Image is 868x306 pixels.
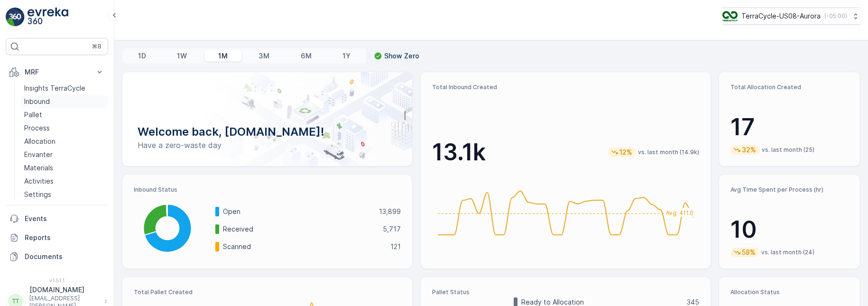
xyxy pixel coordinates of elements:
p: Received [223,224,377,234]
p: 3M [259,51,269,61]
p: Allocation [24,137,55,146]
img: logo [6,8,25,27]
p: 32% [741,145,757,155]
p: MRF [25,67,89,77]
p: 121 [390,242,401,251]
button: MRF [6,63,108,82]
p: 5,717 [383,224,401,234]
p: Documents [25,252,104,261]
p: TerraCycle-US08-Aurora [741,11,821,21]
p: 17 [730,113,849,141]
p: Inbound [24,97,50,106]
p: Avg Time Spent per Process (hr) [730,186,849,194]
p: vs. last month (24) [761,249,814,256]
a: Events [6,209,108,228]
p: Process [24,123,50,133]
p: 10 [730,215,849,244]
p: Open [223,207,373,216]
a: Envanter [20,148,108,161]
img: logo_light-DOdMpM7g.png [28,8,68,27]
a: Process [20,121,108,135]
p: Scanned [223,242,384,251]
p: 13.1k [432,138,486,167]
p: 12% [619,148,633,157]
a: Inbound [20,95,108,108]
a: Activities [20,175,108,188]
p: ⌘B [92,43,102,50]
a: Insights TerraCycle [20,82,108,95]
a: Pallet [20,108,108,121]
p: Pallet [24,110,42,120]
p: Reports [25,233,104,242]
p: Settings [24,190,51,199]
p: [DOMAIN_NAME] [29,285,100,295]
p: Pallet Status [432,288,699,296]
p: 1Y [342,51,351,61]
p: Materials [24,163,53,173]
p: vs. last month (14.9k) [638,148,699,156]
p: Total Pallet Created [134,288,264,296]
p: Envanter [24,150,53,159]
p: 6M [301,51,312,61]
p: ( -05:00 ) [824,12,847,20]
p: Events [25,214,104,223]
p: 1W [177,51,187,61]
p: vs. last month (25) [762,146,814,154]
a: Settings [20,188,108,201]
p: Inbound Status [134,186,401,194]
p: 13,899 [379,207,401,216]
p: Welcome back, [DOMAIN_NAME]! [138,124,397,139]
a: Allocation [20,135,108,148]
p: Total Allocation Created [730,83,849,91]
p: Total Inbound Created [432,83,699,91]
a: Reports [6,228,108,247]
img: image_ci7OI47.png [722,11,738,21]
p: Activities [24,176,54,186]
p: 58% [741,248,757,257]
p: 1M [218,51,228,61]
a: Documents [6,247,108,266]
p: 1D [138,51,146,61]
p: Insights TerraCycle [24,83,85,93]
p: Have a zero-waste day [138,139,397,151]
p: Show Zero [384,51,419,61]
button: TerraCycle-US08-Aurora(-05:00) [722,8,860,25]
p: Allocation Status [730,288,849,296]
a: Materials [20,161,108,175]
span: v 1.51.1 [6,278,108,283]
